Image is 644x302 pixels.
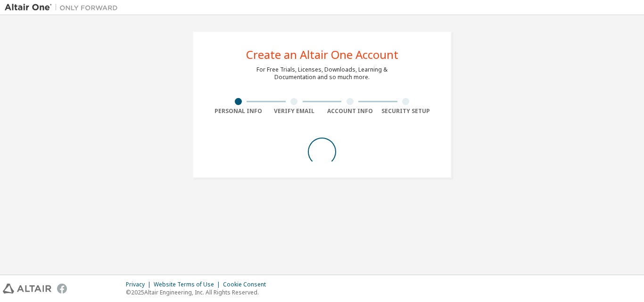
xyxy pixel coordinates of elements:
[126,288,272,296] p: © 2025 Altair Engineering, Inc. All Rights Reserved.
[378,107,434,115] div: Security Setup
[210,107,266,115] div: Personal Info
[3,284,51,294] img: altair_logo.svg
[322,107,378,115] div: Account Info
[223,281,272,288] div: Cookie Consent
[246,49,398,60] div: Create an Altair One Account
[256,66,388,81] div: For Free Trials, Licenses, Downloads, Learning & Documentation and so much more.
[5,3,123,12] img: Altair One
[57,284,67,294] img: facebook.svg
[126,281,154,288] div: Privacy
[266,107,322,115] div: Verify Email
[154,281,223,288] div: Website Terms of Use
